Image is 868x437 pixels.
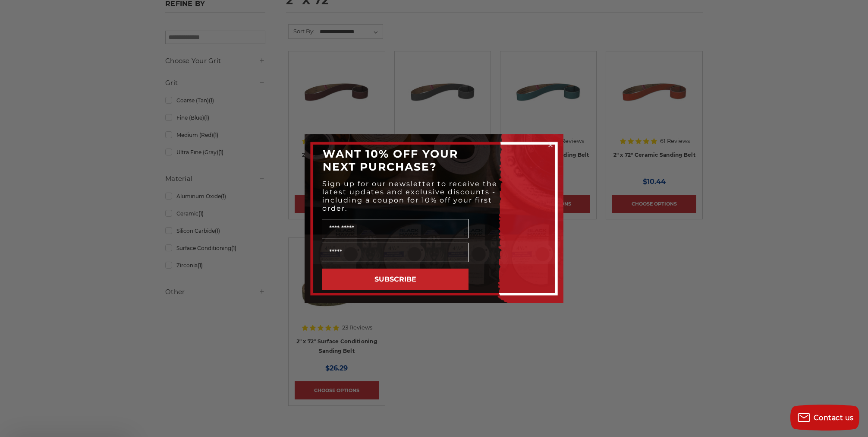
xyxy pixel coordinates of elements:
[323,147,458,173] span: WANT 10% OFF YOUR NEXT PURCHASE?
[790,405,859,431] button: Contact us
[322,180,497,212] span: Sign up for our newsletter to receive the latest updates and exclusive discounts - including a co...
[322,243,469,262] input: Email
[322,269,469,290] button: SUBSCRIBE
[546,141,555,149] button: Close dialog
[814,414,854,422] span: Contact us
